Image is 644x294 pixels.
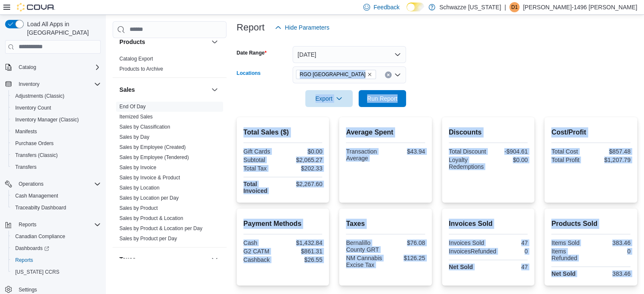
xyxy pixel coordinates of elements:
a: Sales by Location [119,185,160,191]
div: $43.94 [387,148,425,155]
a: Dashboards [12,243,53,253]
div: 383.46 [593,270,630,277]
span: Transfers (Classic) [15,152,58,159]
div: Transaction Average [346,148,384,162]
div: 383.46 [593,239,630,246]
button: Inventory [15,79,43,89]
span: Cash Management [12,191,101,201]
a: Sales by Day [119,134,149,140]
a: Itemized Sales [119,114,153,120]
span: Feedback [373,3,399,11]
a: Sales by Product [119,205,158,211]
span: Operations [19,181,44,187]
p: [PERSON_NAME]-1496 [PERSON_NAME] [523,2,637,12]
strong: Total Invoiced [243,181,268,194]
span: Inventory Count [15,104,51,111]
span: Catalog Export [119,55,153,62]
div: InvoicesRefunded [449,248,496,255]
div: Products [113,54,227,77]
span: Sales by Employee (Created) [119,144,186,151]
div: $1,207.79 [593,157,630,163]
button: Hide Parameters [271,19,333,36]
button: [US_STATE] CCRS [8,266,104,278]
div: NM Cannabis Excise Tax [346,255,384,268]
div: Loyalty Redemptions [449,157,486,170]
button: Operations [2,178,104,190]
button: Adjustments (Classic) [8,90,104,102]
h3: Report [237,22,265,33]
div: $26.55 [285,256,322,263]
span: Export [310,90,348,107]
button: Taxes [119,255,208,264]
a: Transfers [12,162,40,172]
div: $2,065.27 [285,157,322,163]
strong: Net Sold [449,264,473,270]
span: Inventory Count [12,103,101,113]
span: Dashboards [15,245,49,252]
button: [DATE] [293,46,406,63]
span: Sales by Invoice [119,164,156,171]
p: | [504,2,506,12]
div: 0 [593,248,630,255]
span: Transfers [15,164,36,170]
a: Sales by Invoice & Product [119,175,180,181]
span: [US_STATE] CCRS [15,269,59,275]
a: Traceabilty Dashboard [12,203,69,213]
div: Total Discount [449,148,486,155]
span: Sales by Product & Location per Day [119,225,202,232]
div: $0.00 [285,148,322,155]
a: Sales by Employee (Tendered) [119,154,189,160]
div: Danny-1496 Moreno [509,2,520,12]
span: Hide Parameters [285,23,329,32]
a: Sales by Product per Day [119,236,177,242]
div: Gift Cards [243,148,281,155]
button: Products [210,37,220,47]
button: Purchase Orders [8,137,104,149]
h2: Invoices Sold [449,219,528,229]
span: Reports [19,221,36,228]
div: Bernalillo County GRT [346,239,384,253]
div: $857.48 [593,148,630,155]
span: Sales by Location [119,184,160,191]
span: Washington CCRS [12,267,101,277]
a: Products to Archive [119,66,163,72]
div: 47 [490,239,528,246]
span: Run Report [367,94,398,103]
a: Canadian Compliance [12,231,69,242]
div: -$904.61 [490,148,528,155]
span: Cash Management [15,192,58,199]
button: Transfers (Classic) [8,149,104,161]
div: $0.00 [490,157,528,163]
h2: Cost/Profit [551,127,630,137]
span: Reports [15,220,101,230]
span: Transfers [12,162,101,172]
span: Load All Apps in [GEOGRAPHIC_DATA] [24,20,101,37]
div: $76.08 [387,239,425,246]
span: Traceabilty Dashboard [15,204,66,211]
span: Inventory [15,79,101,89]
img: Cova [17,3,55,11]
span: Dashboards [12,243,101,253]
h2: Total Sales ($) [243,127,323,137]
a: Sales by Product & Location per Day [119,225,202,231]
a: Catalog Export [119,56,153,62]
span: RGO [GEOGRAPHIC_DATA] [300,70,365,79]
span: Reports [12,255,101,265]
div: 0 [500,248,528,255]
a: Adjustments (Classic) [12,91,68,101]
button: Remove RGO 6 Northeast Heights from selection in this group [367,72,372,77]
button: Clear input [385,71,392,78]
span: Inventory [19,81,39,88]
a: Sales by Invoice [119,165,156,170]
span: RGO 6 Northeast Heights [296,70,376,79]
h3: Taxes [119,255,136,264]
a: Purchase Orders [12,138,57,148]
span: Sales by Invoice & Product [119,174,180,181]
button: Transfers [8,161,104,173]
div: $861.31 [285,248,322,255]
p: Schwazze [US_STATE] [439,2,501,12]
span: D1 [511,2,517,12]
span: Adjustments (Classic) [15,93,64,99]
button: Taxes [210,254,220,264]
